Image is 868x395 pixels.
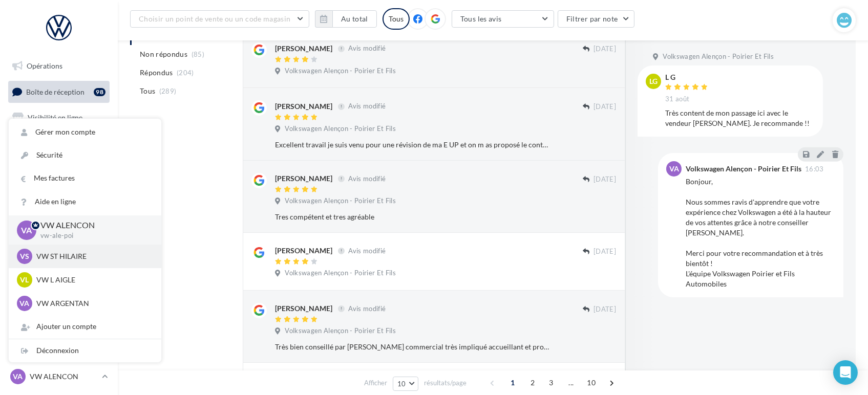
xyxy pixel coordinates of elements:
[9,121,161,144] a: Gérer mon compte
[524,375,541,391] span: 2
[275,43,332,54] div: [PERSON_NAME]
[649,76,658,86] span: LG
[36,275,149,285] p: VW L AIGLE
[686,177,835,289] div: Bonjour, Nous sommes ravis d'apprendre que votre expérience chez Volkswagen a été à la hauteur de...
[36,251,149,261] p: VW ST HILAIRE
[275,140,549,150] div: Excellent travail je suis venu pour une révision de ma E UP et on m as proposé le contrôle techni...
[285,196,396,206] span: Volkswagen Alençon - Poirier Et Fils
[348,45,386,53] span: Avis modifié
[543,375,559,391] span: 3
[8,367,110,386] a: VA VW ALENCON
[140,86,155,96] span: Tous
[9,144,161,167] a: Sécurité
[28,113,82,122] span: Visibilité en ligne
[686,165,801,172] div: Volkswagen Alençon - Poirier Et Fils
[393,377,419,391] button: 10
[452,10,554,28] button: Tous les avis
[20,275,29,285] span: VL
[275,342,549,352] div: Très bien conseillé par [PERSON_NAME] commercial très impliqué accueillant et professionnel. Sach...
[460,14,502,23] span: Tous les avis
[348,304,386,313] span: Avis modifié
[275,246,332,256] div: [PERSON_NAME]
[833,360,858,385] div: Open Intercom Messenger
[285,326,396,336] span: Volkswagen Alençon - Poirier Et Fils
[30,371,98,382] p: VW ALENCON
[315,10,377,28] button: Au total
[192,50,204,58] span: (85)
[177,69,194,77] span: (204)
[364,378,387,388] span: Afficher
[6,158,112,180] a: Contacts
[9,167,161,190] a: Mes factures
[13,371,23,382] span: VA
[594,45,616,54] span: [DATE]
[36,298,149,309] p: VW ARGENTAN
[558,10,635,28] button: Filtrer par note
[140,68,173,78] span: Répondus
[332,10,377,28] button: Au total
[594,247,616,256] span: [DATE]
[504,375,521,391] span: 1
[6,107,112,128] a: Visibilité en ligne
[6,209,112,230] a: Calendrier
[665,95,689,104] span: 31 août
[94,88,105,96] div: 98
[9,315,161,338] div: Ajouter un compte
[594,102,616,112] span: [DATE]
[665,74,710,81] div: L G
[348,247,386,255] span: Avis modifié
[594,175,616,184] span: [DATE]
[383,8,410,30] div: Tous
[665,108,815,128] div: Très content de mon passage ici avec le vendeur [PERSON_NAME]. Je recommande !!
[20,298,30,309] span: VA
[275,212,549,222] div: Tres compétent et tres agréable
[26,87,84,96] span: Boîte de réception
[20,251,29,261] span: VS
[805,166,824,172] span: 16:03
[6,268,112,298] a: Campagnes DataOnDemand
[397,380,406,388] span: 10
[583,375,600,391] span: 10
[594,305,616,314] span: [DATE]
[9,190,161,213] a: Aide en ligne
[275,173,332,184] div: [PERSON_NAME]
[6,81,112,103] a: Boîte de réception98
[663,52,774,61] span: Volkswagen Alençon - Poirier Et Fils
[22,224,32,236] span: VA
[139,14,290,23] span: Choisir un point de vente ou un code magasin
[6,183,112,205] a: Médiathèque
[285,124,396,134] span: Volkswagen Alençon - Poirier Et Fils
[6,55,112,77] a: Opérations
[424,378,467,388] span: résultats/page
[285,269,396,278] span: Volkswagen Alençon - Poirier Et Fils
[285,67,396,76] span: Volkswagen Alençon - Poirier Et Fils
[159,87,177,95] span: (289)
[275,303,332,314] div: [PERSON_NAME]
[348,102,386,111] span: Avis modifié
[348,174,386,183] span: Avis modifié
[40,220,145,231] p: VW ALENCON
[130,10,309,28] button: Choisir un point de vente ou un code magasin
[6,133,112,154] a: Campagnes
[40,231,145,240] p: vw-ale-poi
[275,101,332,112] div: [PERSON_NAME]
[563,375,579,391] span: ...
[669,164,679,174] span: VA
[6,234,112,265] a: PLV et print personnalisable
[27,61,62,70] span: Opérations
[9,339,161,362] div: Déconnexion
[140,49,187,59] span: Non répondus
